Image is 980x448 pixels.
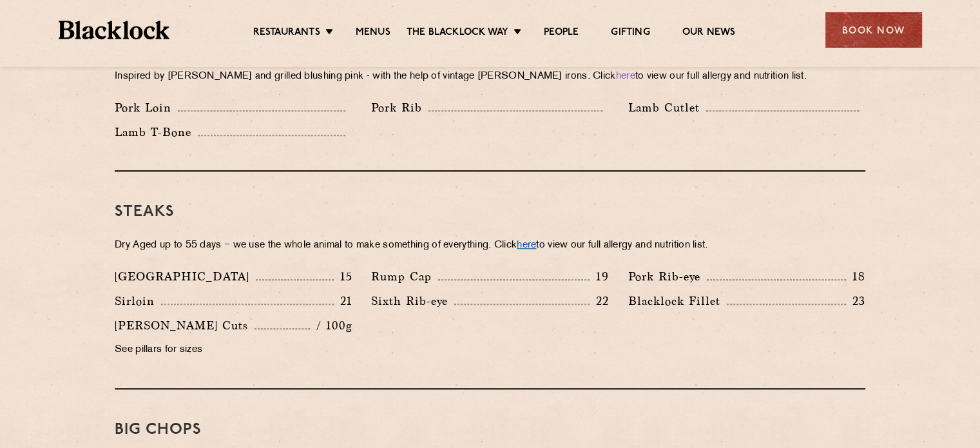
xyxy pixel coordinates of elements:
[517,240,536,250] a: here
[846,268,865,285] p: 18
[115,317,255,335] p: [PERSON_NAME] Cuts
[544,26,579,41] a: People
[115,99,178,117] p: Pork Loin
[590,293,609,309] p: 22
[825,12,922,48] div: Book Now
[590,268,609,285] p: 19
[115,237,865,255] p: Dry Aged up to 55 days − we use the whole animal to make something of everything. Click to view o...
[371,268,438,286] p: Rump Cap
[115,292,161,310] p: Sirloin
[628,99,706,117] p: Lamb Cutlet
[628,268,707,286] p: Pork Rib-eye
[616,72,635,81] a: here
[115,268,256,286] p: [GEOGRAPHIC_DATA]
[371,99,428,117] p: Pork Rib
[115,204,865,220] h3: Steaks
[115,68,865,86] p: Inspired by [PERSON_NAME] and grilled blushing pink - with the help of vintage [PERSON_NAME] iron...
[371,292,454,310] p: Sixth Rib-eye
[682,26,736,41] a: Our News
[407,26,508,41] a: The Blacklock Way
[334,293,352,309] p: 21
[846,293,865,309] p: 23
[115,341,352,359] p: See pillars for sizes
[59,21,170,39] img: BL_Textured_Logo-footer-cropped.svg
[628,292,727,310] p: Blacklock Fillet
[310,317,352,334] p: / 100g
[115,422,865,438] h3: Big Chops
[334,268,352,285] p: 15
[356,26,390,41] a: Menus
[115,123,198,141] p: Lamb T-Bone
[253,26,320,41] a: Restaurants
[611,26,649,41] a: Gifting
